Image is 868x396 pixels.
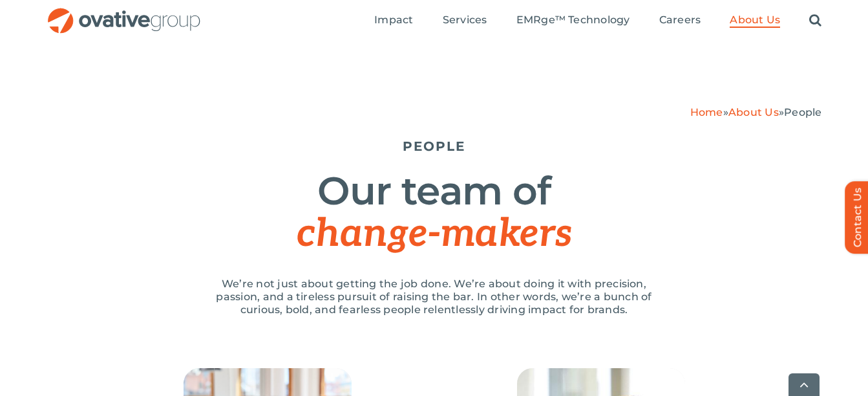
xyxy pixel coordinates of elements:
span: Impact [374,14,413,27]
p: We’re not just about getting the job done. We’re about doing it with precision, passion, and a ti... [202,278,667,316]
h1: Our team of [47,170,822,255]
a: About Us [728,106,779,118]
h5: PEOPLE [47,138,822,154]
a: Careers [659,14,701,28]
span: Services [443,14,487,27]
span: Careers [659,14,701,27]
span: EMRge™ Technology [516,14,630,27]
a: Services [443,14,487,28]
a: Impact [374,14,413,28]
span: change-makers [297,211,571,258]
a: About Us [730,14,780,28]
span: » » [690,106,822,118]
a: OG_Full_horizontal_RGB [47,6,202,19]
a: Home [690,106,723,118]
a: EMRge™ Technology [516,14,630,28]
span: About Us [730,14,780,27]
span: People [784,106,821,118]
a: Search [809,14,821,28]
